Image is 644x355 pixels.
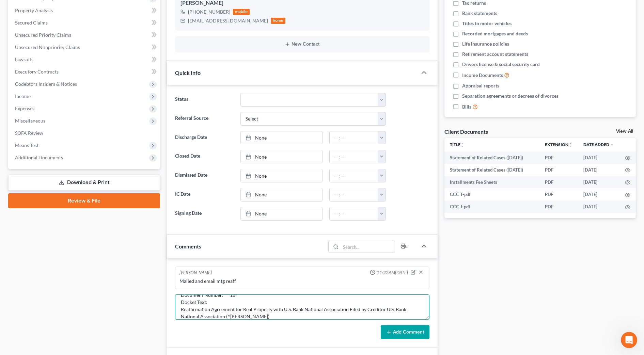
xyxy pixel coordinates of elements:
[545,142,572,147] a: Extensionunfold_more
[583,142,614,147] a: Date Added expand_more
[15,142,38,148] span: Means Test
[15,130,43,136] span: SOFA Review
[5,53,112,139] div: In observance of[DATE],the NextChapter team will be out of office on[DATE]. Our team will be unav...
[15,44,80,50] span: Unsecured Nonpriority Claims
[233,9,250,15] div: mobile
[33,3,77,9] h1: [PERSON_NAME]
[539,200,578,213] td: PDF
[444,188,539,200] td: CCC T-pdf
[377,270,408,276] span: 11:22AM[DATE]
[15,7,53,13] span: Property Analysis
[15,81,77,87] span: Codebtors Insiders & Notices
[19,4,30,15] img: Profile image for Emma
[172,207,237,221] label: Signing Date
[444,176,539,188] td: Installments Fee Sheets
[51,58,71,63] b: [DATE],
[462,82,499,89] span: Appraisal reports
[107,3,120,16] button: Home
[10,66,160,78] a: Executory Contracts
[10,41,160,53] a: Unsecured Nonpriority Claims
[15,155,63,160] span: Additional Documents
[330,131,378,144] input: -- : --
[10,53,160,66] a: Lawsuits
[117,220,128,231] button: Send a message…
[10,4,160,17] a: Property Analysis
[6,209,130,220] textarea: Message…
[444,128,488,135] div: Client Documents
[621,332,637,348] iframe: Intercom live chat
[462,103,471,110] span: Bills
[10,127,160,139] a: SOFA Review
[462,30,528,37] span: Recorded mortgages and deeds
[271,18,286,24] div: home
[179,270,212,276] div: [PERSON_NAME]
[11,223,16,228] button: Emoji picker
[172,93,237,107] label: Status
[462,20,512,27] span: Titles to motor vehicles
[539,188,578,200] td: PDF
[15,32,71,38] span: Unsecured Priority Claims
[444,151,539,164] td: Statement of Related Cases ([DATE])
[444,200,539,213] td: CCC J-pdf
[11,58,106,104] div: In observance of the NextChapter team will be out of office on . Our team will be unavailable for...
[241,131,322,144] a: None
[188,9,230,15] div: [PHONE_NUMBER]
[578,151,619,164] td: [DATE]
[330,150,378,163] input: -- : --
[616,129,633,134] a: View All
[172,169,237,182] label: Dismissed Date
[462,51,528,58] span: Retirement account statements
[330,207,378,220] input: -- : --
[460,143,465,147] i: unfold_more
[10,29,160,41] a: Unsecured Priority Claims
[330,169,378,182] input: -- : --
[8,193,160,208] a: Review & File
[462,10,497,17] span: Bank statements
[241,150,322,163] a: None
[462,72,503,79] span: Income Documents
[539,176,578,188] td: PDF
[568,143,572,147] i: unfold_more
[578,176,619,188] td: [DATE]
[539,151,578,164] td: PDF
[17,71,35,77] b: [DATE]
[172,112,237,126] label: Referral Source
[11,140,67,144] div: [PERSON_NAME] • 11h ago
[241,188,322,201] a: None
[15,20,48,26] span: Secured Claims
[15,69,59,75] span: Executory Contracts
[175,243,201,249] span: Comments
[175,69,201,76] span: Quick Info
[578,188,619,200] td: [DATE]
[5,53,131,154] div: Emma says…
[341,241,395,253] input: Search...
[8,175,160,191] a: Download & Print
[578,200,619,213] td: [DATE]
[578,164,619,176] td: [DATE]
[17,98,35,103] b: [DATE]
[15,106,34,111] span: Expenses
[11,108,106,134] div: We encourage you to use the to answer any questions and we will respond to any unanswered inquiri...
[450,142,465,147] a: Titleunfold_more
[444,164,539,176] td: Statement of Related Cases ([DATE])
[381,325,429,339] button: Add Comment
[241,169,322,182] a: None
[15,93,31,99] span: Income
[172,150,237,163] label: Closed Date
[15,57,33,62] span: Lawsuits
[539,164,578,176] td: PDF
[4,3,17,16] button: go back
[172,131,237,145] label: Discharge Date
[462,93,559,99] span: Separation agreements or decrees of divorces
[11,108,92,120] a: Help Center
[21,223,27,228] button: Gif picker
[33,9,63,15] p: Active 1h ago
[462,61,540,68] span: Drivers license & social security card
[610,143,614,147] i: expand_more
[180,42,424,47] button: New Contact
[10,17,160,29] a: Secured Claims
[241,207,322,220] a: None
[15,118,45,124] span: Miscellaneous
[179,278,425,285] div: Mailed and email mtg reaff
[462,41,509,47] span: Life insurance policies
